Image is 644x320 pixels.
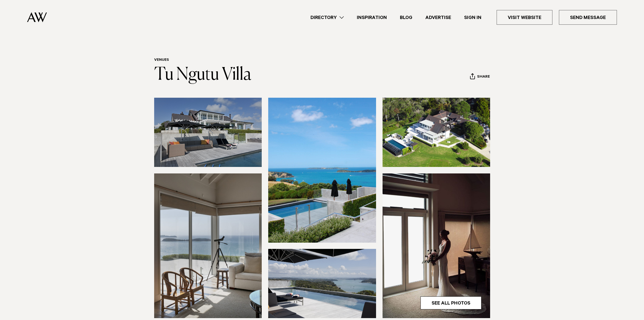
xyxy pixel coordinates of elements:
a: Sign In [458,14,488,21]
span: Share [477,75,490,80]
img: Auckland Weddings Logo [27,12,47,22]
a: Blog [393,14,419,21]
a: Venues [154,58,169,62]
a: Advertise [419,14,458,21]
a: See All Photos [420,296,481,309]
button: Share [470,73,490,81]
a: Visit Website [497,10,552,25]
a: Inspiration [350,14,393,21]
a: Tu Ngutu Villa [154,66,251,84]
a: Directory [304,14,350,21]
a: Send Message [559,10,617,25]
